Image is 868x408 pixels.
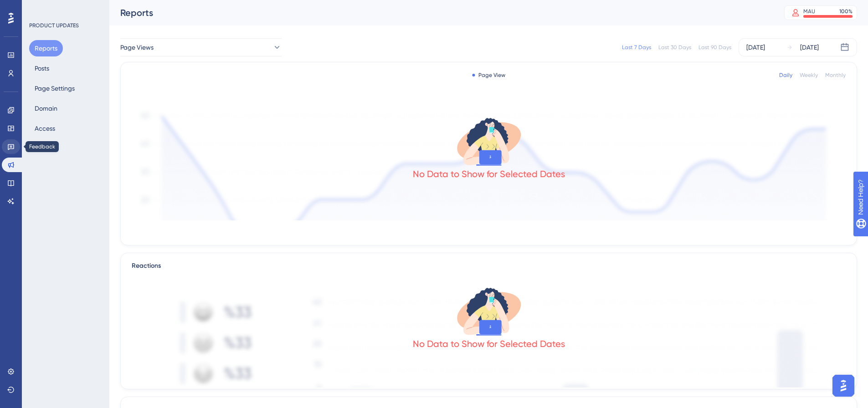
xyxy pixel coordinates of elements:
[29,40,63,56] button: Reports
[29,60,55,76] button: Posts
[658,44,691,51] div: Last 30 Days
[800,42,819,53] div: [DATE]
[800,71,818,79] div: Weekly
[29,100,63,117] button: Domain
[29,120,61,137] button: Access
[21,2,57,13] span: Need Help?
[120,38,282,56] button: Page Views
[830,372,857,399] iframe: UserGuiding AI Assistant Launcher
[413,337,565,350] div: No Data to Show for Selected Dates
[120,42,154,53] span: Page Views
[120,6,761,19] div: Reports
[825,71,846,79] div: Monthly
[472,71,505,79] div: Page View
[29,22,79,29] div: PRODUCT UPDATES
[699,44,731,51] div: Last 90 Days
[413,168,565,180] div: No Data to Show for Selected Dates
[622,44,651,51] div: Last 7 Days
[779,71,792,79] div: Daily
[803,8,815,15] div: MAU
[746,42,765,53] div: [DATE]
[132,260,846,271] div: Reactions
[29,80,80,97] button: Page Settings
[839,8,853,15] div: 100 %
